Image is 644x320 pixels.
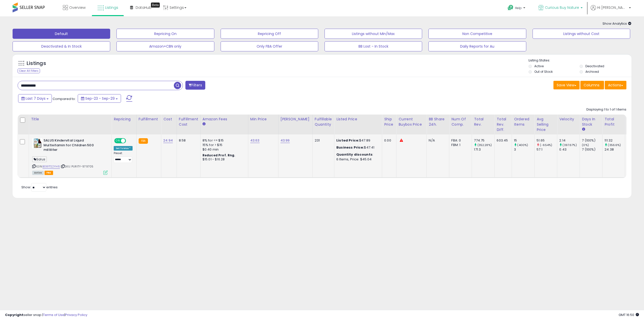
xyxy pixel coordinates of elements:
small: (397.67%) [562,143,577,147]
a: Hi [PERSON_NAME] [591,5,631,16]
div: $0.40 min [203,147,244,152]
div: 774.75 [474,138,494,143]
div: Avg Selling Price [537,117,555,132]
div: Num of Comp. [451,117,470,127]
span: FBA [45,171,53,175]
div: FBM: 1 [451,143,468,147]
span: Show: entries [21,185,58,190]
label: Archived [585,69,599,74]
div: Clear All Filters [18,68,40,73]
span: Show Analytics [602,21,631,26]
b: SALUS Kindervital Liquid Multivitamin for Children 500 milliliter [44,138,105,154]
div: 111.32 [605,138,625,143]
a: 24.94 [163,138,173,143]
p: Listing States: [529,58,631,63]
span: Curious Buy Nature [545,5,579,10]
div: Displaying 1 to 1 of 1 items [586,107,626,112]
label: Out of Stock [534,69,553,74]
button: Listings without Cost [533,29,630,39]
div: 51.65 [537,138,557,143]
img: 51bacurwl0L._SL40_.jpg [32,138,42,148]
div: 8% for <= $15 [203,138,244,143]
div: $47.89 [336,138,378,143]
button: Filters [185,81,205,90]
small: (400%) [517,143,528,147]
small: (352.28%) [477,143,492,147]
span: DataHub [136,5,151,10]
label: Active [534,64,544,68]
span: OFF [125,139,133,143]
div: 7 (100%) [582,147,602,152]
small: Days In Stock. [582,127,585,132]
div: 8.58 [179,138,196,143]
div: Total Rev. Diff. [497,117,510,132]
span: All listings currently available for purchase on Amazon [32,171,44,175]
a: B081TS2YH6 [43,164,60,169]
div: Current Buybox Price [398,117,424,127]
div: Fulfillable Quantity [315,117,332,127]
div: 6 Items, Price: $45.04 [336,157,378,162]
b: Reduced Prof. Rng. [203,153,235,157]
div: Fulfillment Cost [179,117,198,127]
div: Min Price [250,117,276,122]
button: Non Competitive [428,29,526,39]
div: N/A [429,138,445,143]
div: 603.45 [497,138,508,143]
div: $47.41 [336,145,378,150]
div: : [336,152,378,157]
button: Save View [553,81,580,89]
span: Listings [105,5,118,10]
div: Total Rev. [474,117,492,127]
span: Sep-23 - Sep-29 [85,96,115,101]
button: Repricing On [116,29,214,39]
div: Total Profit [605,117,623,127]
button: Last 7 Days [18,94,52,103]
label: Deactivated [585,64,604,68]
div: Ordered Items [514,117,532,127]
small: (356.6%) [608,143,621,147]
button: Deactivated & In Stock [13,41,110,51]
i: Get Help [507,5,514,11]
span: | SKU: PURITY-979705 [61,164,93,168]
button: Daily Reports for Au [428,41,526,51]
a: 43.63 [250,138,260,143]
div: 171.3 [474,147,494,152]
span: ON [115,139,121,143]
button: Sep-23 - Sep-29 [78,94,121,103]
span: Last 7 Days [26,96,46,101]
div: 0.43 [559,147,580,152]
div: 57.1 [537,147,557,152]
div: Set To Max * [114,146,133,151]
button: Amazon+CBN only [116,41,214,51]
div: Listed Price [336,117,380,122]
button: Only FBA Offer [221,41,318,51]
div: Velocity [559,117,578,122]
a: 43.99 [280,138,290,143]
span: Columns [584,83,599,88]
small: Amazon Fees. [203,122,206,126]
span: Hi [PERSON_NAME] [597,5,627,10]
div: Ship Price [384,117,394,127]
button: BB Lost - In Stock [325,41,422,51]
span: Compared to: [53,96,76,101]
div: Title [31,117,109,122]
div: 2.14 [559,138,580,143]
button: Columns [580,81,604,89]
div: FBA: 0 [451,138,468,143]
b: Business Price: [336,145,364,150]
div: ASIN: [32,138,108,174]
button: Repricing Off [221,29,318,39]
div: Tooltip anchor [151,3,160,8]
div: [PERSON_NAME] [280,117,310,122]
div: 15 [514,138,534,143]
div: 3 [514,147,534,152]
h5: Listings [27,60,46,67]
button: Actions [605,81,626,89]
b: Listed Price: [336,138,359,143]
button: Default [13,29,110,39]
div: Days In Stock [582,117,600,127]
span: Salus [32,156,47,162]
a: Help [504,1,530,16]
b: Quantity discounts [336,152,373,157]
div: Fulfillment [139,117,159,122]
